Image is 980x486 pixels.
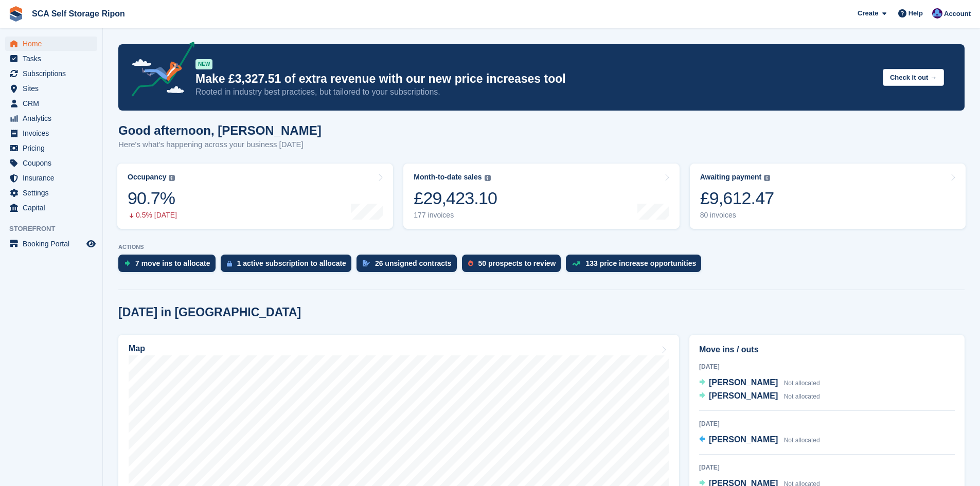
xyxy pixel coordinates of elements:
span: Not allocated [784,393,820,400]
img: price-adjustments-announcement-icon-8257ccfd72463d97f412b2fc003d46551f7dbcb40ab6d574587a9cd5c0d94... [123,42,195,100]
button: Check it out → [883,69,944,86]
a: 1 active subscription to allocate [221,255,357,277]
span: Invoices [23,126,84,140]
a: menu [5,156,97,170]
span: [PERSON_NAME] [709,435,778,444]
span: Settings [23,186,84,200]
a: menu [5,171,97,185]
span: Help [908,8,923,19]
span: [PERSON_NAME] [709,378,778,387]
div: £29,423.10 [414,188,497,209]
div: 26 unsigned contracts [375,259,452,267]
div: 7 move ins to allocate [135,259,210,267]
a: 26 unsigned contracts [357,255,462,277]
img: active_subscription_to_allocate_icon-d502201f5373d7db506a760aba3b589e785aa758c864c3986d89f69b8ff3... [227,260,232,267]
a: menu [5,51,97,66]
a: 7 move ins to allocate [118,255,221,277]
div: Month-to-date sales [414,173,482,182]
a: 50 prospects to review [462,255,566,277]
a: Month-to-date sales £29,423.10 177 invoices [403,164,679,229]
img: price_increase_opportunities-93ffe204e8149a01c8c9dc8f82e8f89637d9d84a8eef4429ea346261dce0b2c0.svg [572,261,580,266]
a: menu [5,81,97,96]
span: Subscriptions [23,66,84,81]
img: icon-info-grey-7440780725fd019a000dd9b08b2336e03edf1995a4989e88bcd33f0948082b44.svg [485,175,491,181]
div: 177 invoices [414,211,497,220]
a: Preview store [85,238,97,250]
span: Not allocated [784,437,820,444]
span: Insurance [23,171,84,185]
a: menu [5,141,97,155]
img: contract_signature_icon-13c848040528278c33f63329250d36e43548de30e8caae1d1a13099fd9432cc5.svg [363,260,370,266]
img: move_ins_to_allocate_icon-fdf77a2bb77ea45bf5b3d319d69a93e2d87916cf1d5bf7949dd705db3b84f3ca.svg [124,260,130,266]
span: Coupons [23,156,84,170]
a: SCA Self Storage Ripon [28,5,129,22]
div: 50 prospects to review [478,259,556,267]
a: menu [5,237,97,251]
a: menu [5,126,97,140]
div: Awaiting payment [700,173,762,182]
div: [DATE] [699,362,955,371]
span: Capital [23,201,84,215]
div: [DATE] [699,463,955,472]
img: prospect-51fa495bee0391a8d652442698ab0144808aea92771e9ea1ae160a38d050c398.svg [468,260,473,266]
span: Pricing [23,141,84,155]
span: Analytics [23,111,84,125]
p: Make £3,327.51 of extra revenue with our new price increases tool [195,71,875,86]
div: 133 price increase opportunities [585,259,696,267]
span: Create [858,8,878,19]
a: Awaiting payment £9,612.47 80 invoices [690,164,966,229]
a: menu [5,201,97,215]
span: Booking Portal [23,237,84,251]
a: [PERSON_NAME] Not allocated [699,390,820,403]
p: Rooted in industry best practices, but tailored to your subscriptions. [195,86,875,98]
div: NEW [195,59,212,69]
div: 90.7% [128,188,177,209]
a: menu [5,186,97,200]
a: [PERSON_NAME] Not allocated [699,376,820,390]
img: icon-info-grey-7440780725fd019a000dd9b08b2336e03edf1995a4989e88bcd33f0948082b44.svg [764,175,770,181]
span: [PERSON_NAME] [709,391,778,400]
div: £9,612.47 [700,188,774,209]
img: Sarah Race [932,8,942,19]
img: stora-icon-8386f47178a22dfd0bd8f6a31ec36ba5ce8667c1dd55bd0f319d3a0aa187defe.svg [8,6,24,22]
a: menu [5,37,97,51]
h2: Move ins / outs [699,344,955,356]
a: Occupancy 90.7% 0.5% [DATE] [117,164,393,229]
a: menu [5,111,97,125]
p: ACTIONS [118,244,965,250]
h2: [DATE] in [GEOGRAPHIC_DATA] [118,305,301,319]
img: icon-info-grey-7440780725fd019a000dd9b08b2336e03edf1995a4989e88bcd33f0948082b44.svg [169,175,175,181]
div: 0.5% [DATE] [128,211,177,220]
span: Storefront [9,224,102,234]
span: Account [944,9,971,19]
div: 1 active subscription to allocate [237,259,346,267]
span: CRM [23,96,84,111]
div: 80 invoices [700,211,774,220]
h2: Map [129,344,145,353]
span: Home [23,37,84,51]
p: Here's what's happening across your business [DATE] [118,139,322,151]
span: Not allocated [784,380,820,387]
a: 133 price increase opportunities [566,255,706,277]
h1: Good afternoon, [PERSON_NAME] [118,123,322,137]
a: menu [5,66,97,81]
a: menu [5,96,97,111]
span: Tasks [23,51,84,66]
a: [PERSON_NAME] Not allocated [699,434,820,447]
span: Sites [23,81,84,96]
div: [DATE] [699,419,955,428]
div: Occupancy [128,173,166,182]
